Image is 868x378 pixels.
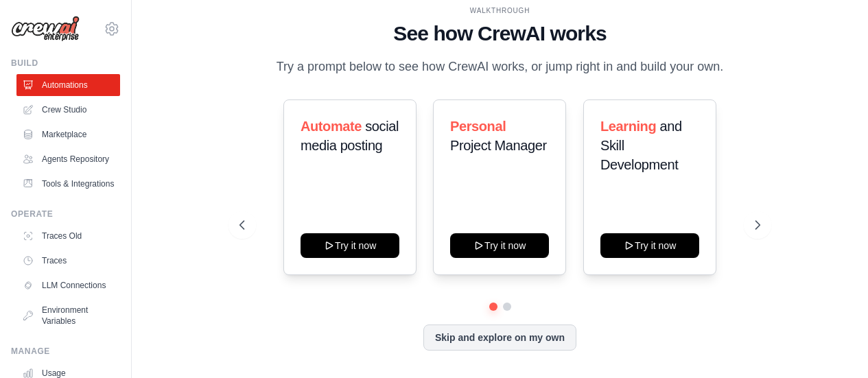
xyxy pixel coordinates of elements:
[270,57,731,77] p: Try a prompt below to see how CrewAI works, or jump right in and build your own.
[450,138,547,153] span: Project Manager
[16,173,120,195] a: Tools & Integrations
[301,119,399,153] span: social media posting
[301,119,362,134] span: Automate
[600,119,656,134] span: Learning
[16,99,120,121] a: Crew Studio
[16,299,120,332] a: Environment Variables
[600,119,682,172] span: and Skill Development
[11,346,120,357] div: Manage
[16,148,120,170] a: Agents Repository
[239,5,760,16] div: WALKTHROUGH
[16,250,120,272] a: Traces
[11,58,120,69] div: Build
[11,16,80,42] img: Logo
[16,123,120,145] a: Marketplace
[450,233,549,258] button: Try it now
[16,225,120,247] a: Traces Old
[423,324,576,351] button: Skip and explore on my own
[16,74,120,96] a: Automations
[600,233,699,258] button: Try it now
[16,274,120,296] a: LLM Connections
[450,119,506,134] span: Personal
[239,21,760,46] h1: See how CrewAI works
[11,209,120,220] div: Operate
[301,233,399,258] button: Try it now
